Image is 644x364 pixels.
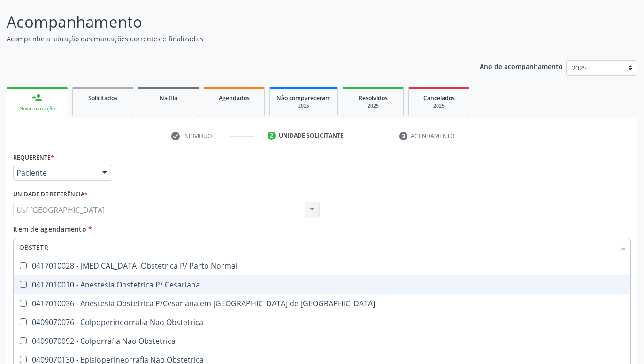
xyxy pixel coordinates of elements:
div: 2025 [350,102,397,109]
span: Cancelados [423,94,455,102]
p: Acompanhe a situação das marcações correntes e finalizadas [7,34,448,44]
div: 2025 [415,102,462,109]
div: 0409070130 - Episioperineorrafia Nao Obstetrica [19,356,625,364]
span: Agendados [219,94,250,102]
div: 0409070076 - Colpoperineorrafia Nao Obstetrica [19,318,625,326]
span: Resolvidos [359,94,388,102]
span: Não compareceram [276,94,331,102]
input: Buscar por procedimentos [19,238,615,256]
div: 0417010010 - Anestesia Obstetrica P/ Cesariana [19,281,625,288]
div: Nova marcação [13,105,61,112]
span: Solicitados [88,94,117,102]
span: Item de agendamento [13,225,86,233]
p: Acompanhamento [7,10,448,34]
div: 0417010028 - [MEDICAL_DATA] Obstetrica P/ Parto Normal [19,262,625,270]
label: Requerente [13,150,54,165]
label: Unidade de referência [13,187,88,202]
p: Ano de acompanhamento [480,60,563,72]
div: 2 [268,132,276,140]
span: Paciente [16,168,93,178]
div: 0409070092 - Colporrafia Nao Obstetrica [19,337,625,345]
div: 2025 [276,102,331,109]
span: Na fila [160,94,177,102]
div: person_add [32,93,42,103]
div: 0417010036 - Anestesia Obstetrica P/Cesariana em [GEOGRAPHIC_DATA] de [GEOGRAPHIC_DATA] [19,300,625,307]
div: Unidade solicitante [279,132,344,140]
